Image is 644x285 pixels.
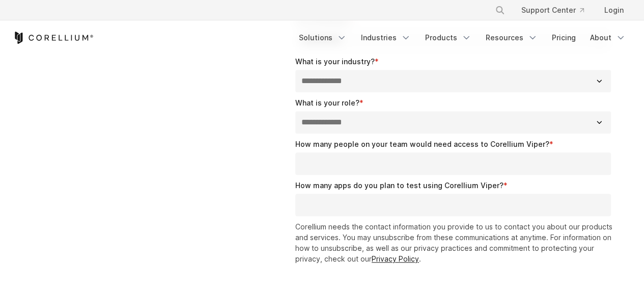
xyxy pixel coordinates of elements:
a: Pricing [546,29,582,47]
a: Privacy Policy [372,254,419,263]
a: Resources [480,29,544,47]
span: How many apps do you plan to test using Corellium Viper? [295,181,503,190]
a: Products [419,29,478,47]
span: How many people on your team would need access to Corellium Viper? [295,140,549,148]
a: Solutions [293,29,353,47]
span: What is your industry? [295,57,375,66]
a: Support Center [513,1,592,19]
a: Corellium Home [13,32,94,44]
a: Industries [355,29,417,47]
div: Navigation Menu [293,29,632,47]
a: Login [596,1,632,19]
button: Search [491,1,509,19]
p: Corellium needs the contact information you provide to us to contact you about our products and s... [295,221,615,264]
a: About [584,29,632,47]
div: Navigation Menu [483,1,632,19]
span: What is your role? [295,98,359,107]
